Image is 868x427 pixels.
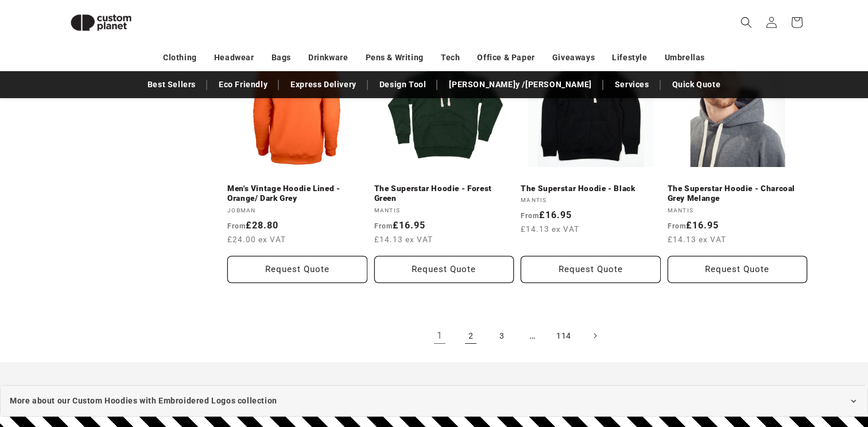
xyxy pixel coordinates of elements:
[665,48,705,68] a: Umbrellas
[521,256,661,283] button: Request Quote
[521,184,661,194] a: The Superstar Hoodie - Black
[227,184,367,204] a: Men's Vintage Hoodie Lined - Orange/ Dark Grey
[142,75,201,95] a: Best Sellers
[213,75,273,95] a: Eco Friendly
[285,75,362,95] a: Express Delivery
[61,5,141,41] img: Custom Planet
[214,48,254,68] a: Headwear
[10,394,277,408] span: More about our Custom Hoodies with Embroidered Logos collection
[734,10,759,35] summary: Search
[374,256,514,283] button: Request Quote
[443,75,597,95] a: [PERSON_NAME]y /[PERSON_NAME]
[374,184,514,204] a: The Superstar Hoodie - Forest Green
[612,48,647,68] a: Lifestyle
[551,323,576,348] a: Page 114
[227,256,367,283] button: Request Quote
[668,184,808,204] a: The Superstar Hoodie - Charcoal Grey Melange
[582,323,607,348] a: Next page
[671,303,868,427] iframe: Chat Widget
[366,48,424,68] a: Pens & Writing
[308,48,348,68] a: Drinkware
[458,323,483,348] a: Page 2
[552,48,595,68] a: Giveaways
[374,75,432,95] a: Design Tool
[666,75,727,95] a: Quick Quote
[427,323,452,348] a: Page 1
[489,323,514,348] a: Page 3
[163,48,197,68] a: Clothing
[441,48,460,68] a: Tech
[668,256,808,283] button: Request Quote
[477,48,534,68] a: Office & Paper
[227,323,807,348] nav: Pagination
[609,75,655,95] a: Services
[520,323,545,348] span: …
[272,48,291,68] a: Bags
